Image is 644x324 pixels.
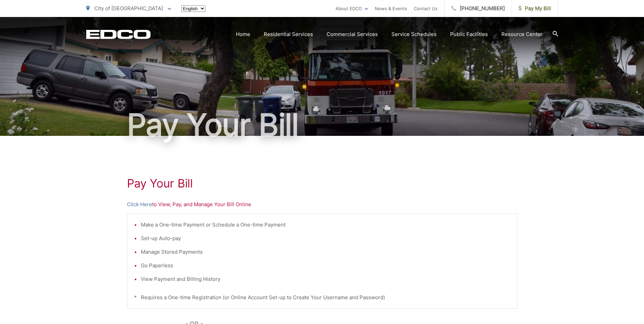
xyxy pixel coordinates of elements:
[450,30,488,38] a: Public Facilities
[181,5,205,12] select: Select a language
[335,4,368,13] a: About EDCO
[141,262,510,270] li: Go Paperless
[141,234,510,242] li: Set-up Auto-pay
[127,177,517,190] h1: Pay Your Bill
[414,4,438,13] a: Contact Us
[127,200,517,209] p: to View, Pay, and Manage Your Bill Online
[327,30,378,38] a: Commercial Services
[264,30,313,38] a: Residential Services
[86,30,151,39] a: EDCD logo. Return to the homepage.
[94,5,163,12] span: City of [GEOGRAPHIC_DATA]
[86,108,558,142] h1: Pay Your Bill
[236,30,250,38] a: Home
[127,200,152,209] a: Click Here
[141,248,510,256] li: Manage Stored Payments
[141,221,510,229] li: Make a One-time Payment or Schedule a One-time Payment
[375,4,407,13] a: News & Events
[134,293,510,302] p: * Requires a One-time Registration (or Online Account Set-up to Create Your Username and Password)
[519,4,551,13] span: Pay My Bill
[501,30,542,38] a: Resource Center
[391,30,437,38] a: Service Schedules
[141,275,510,283] li: View Payment and Billing History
